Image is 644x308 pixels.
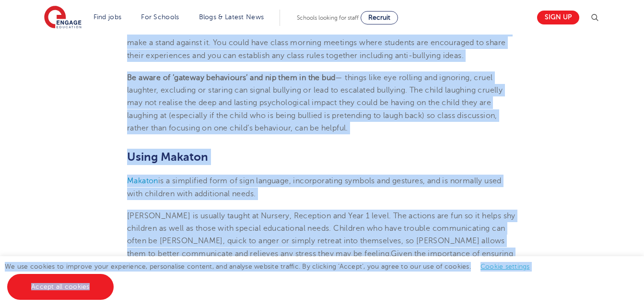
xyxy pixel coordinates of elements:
[5,263,539,290] span: We use cookies to improve your experience, personalise content, and analyse website traffic. By c...
[44,6,82,30] img: Engage Education
[127,26,511,60] span: — in this way, other students will watch out for bullying and make a stand against it. You could ...
[94,13,122,21] a: Find jobs
[127,150,208,164] span: Using Makaton
[141,13,179,21] a: For Schools
[127,177,158,185] a: Makaton
[361,11,398,24] a: Recruit
[537,11,579,24] a: Sign up
[127,73,335,82] b: Be aware of ‘gateway behaviours’ and nip them in the bud
[368,14,390,21] span: Recruit
[199,13,264,21] a: Blogs & Latest News
[7,274,114,300] a: Accept all cookies
[127,212,515,258] span: [PERSON_NAME] is usually taught at Nursery, Reception and Year 1 level. The actions are fun so it...
[127,73,503,132] span: — things like eye rolling and ignoring, cruel laughter, excluding or staring can signal bullying ...
[297,14,359,21] span: Schools looking for staff
[480,263,530,270] a: Cookie settings
[127,177,502,198] span: is a simplified form of sign language, incorporating symbols and gestures, and is normally used w...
